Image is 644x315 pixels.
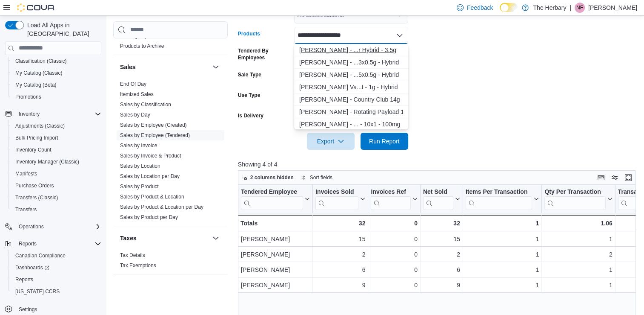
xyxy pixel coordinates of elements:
a: Sales by Location per Day [120,173,180,179]
p: Showing 4 of 4 [238,160,640,169]
span: My Catalog (Beta) [15,82,57,88]
a: Reports [12,274,37,285]
a: [US_STATE] CCRS [12,286,63,297]
span: Bulk Pricing Import [12,133,101,143]
div: 1 [466,280,539,290]
button: Woody Nelson Vapes - Rainbow Driver Live Resin 510 Cart - 1g - Hybrid [294,81,408,93]
span: Transfers (Classic) [12,192,101,203]
a: Inventory Count [12,145,55,155]
button: Close list of options [396,32,403,39]
span: Inventory [19,111,40,117]
button: My Catalog (Classic) [9,67,105,79]
span: Reports [15,276,33,283]
a: Classification (Classic) [12,56,70,66]
div: Natasha Forgie [575,3,585,13]
a: Itemized Sales [120,91,154,97]
div: 32 [423,218,460,228]
div: [PERSON_NAME] [241,234,310,244]
span: Feedback [467,3,493,12]
button: Promotions [9,91,105,103]
a: Sales by Product & Location per Day [120,204,203,210]
a: Sales by Day [120,112,150,118]
a: Dashboards [9,262,105,274]
button: Taxes [120,234,209,242]
div: 1 [466,234,539,244]
span: Classification (Classic) [15,58,67,64]
span: Purchase Orders [15,182,54,189]
button: Manifests [9,168,105,180]
span: Inventory Manager (Classic) [15,158,79,165]
span: Transfers [12,204,101,215]
button: Sales [211,62,221,72]
button: Sales [120,63,209,71]
a: Sales by Location [120,163,160,169]
div: 6 [315,265,365,275]
div: 1 [544,234,612,244]
div: Net Sold [423,188,453,210]
div: Items Per Transaction [466,188,532,196]
button: Items Per Transaction [466,188,539,210]
a: Settings [15,304,40,315]
span: [US_STATE] CCRS [15,288,60,295]
label: Products [238,30,260,37]
span: Dashboards [12,262,101,273]
label: Use Type [238,92,260,99]
a: Adjustments (Classic) [12,121,68,131]
span: Promotions [12,92,101,102]
div: 1 [544,265,612,275]
div: [PERSON_NAME] [241,280,310,290]
span: Sales by Employee (Tendered) [120,132,190,139]
button: Reports [9,274,105,286]
button: Woody Nelson - Rainbow Driver Hybrid - 3.5g [294,44,408,56]
a: My Catalog (Beta) [12,80,60,90]
div: 0 [371,234,417,244]
span: My Catalog (Classic) [12,68,101,78]
span: Products to Archive [120,43,164,50]
button: Run Report [361,133,408,150]
a: Dashboards [12,262,53,273]
div: [PERSON_NAME] - ...5x0.5g - Hybrid [299,70,403,79]
p: The Herbary [533,3,566,13]
div: [PERSON_NAME] - ... - 10x1 - 100mg [299,120,403,128]
div: [PERSON_NAME] - Country Club 14g [299,95,403,104]
button: Woody Nelson - Rainbow Driver Pre-rolls - 3x0.5g - Hybrid [294,56,408,69]
span: Purchase Orders [12,181,101,191]
a: Sales by Classification [120,102,171,108]
span: Load All Apps in [GEOGRAPHIC_DATA] [24,21,101,38]
a: Sales by Employee (Tendered) [120,132,190,138]
a: Sales by Invoice [120,143,157,149]
div: 0 [371,265,417,275]
span: Reports [19,240,37,247]
span: Sales by Employee (Created) [120,122,187,128]
span: Canadian Compliance [12,251,101,261]
a: Manifests [12,169,40,179]
button: Net Sold [423,188,460,210]
span: Sales by Day [120,111,150,118]
span: Tax Exemptions [120,262,156,269]
button: Woody Nelson - Country Club 14g [294,93,408,106]
button: Operations [15,222,47,232]
a: Purchase Orders [12,181,57,191]
label: Tendered By Employees [238,47,291,61]
button: Purchase Orders [9,180,105,192]
button: Woody Nelson - Rainbow Driver Pre-rolls 5x0.5g - Hybrid [294,69,408,81]
div: 32 [315,218,365,228]
div: Invoices Sold [315,188,358,196]
span: Sales by Location per Day [120,173,180,180]
span: Transfers [15,206,37,213]
a: Sales by Product & Location [120,194,184,200]
span: Sales by Product [120,183,159,190]
a: Transfers (Classic) [12,192,61,203]
span: Adjustments (Classic) [15,122,65,129]
div: Invoices Ref [371,188,410,196]
div: Tendered Employee [241,188,303,210]
span: Manifests [15,170,37,177]
a: Transfers [12,204,40,215]
span: Inventory Count [15,146,52,153]
span: Sales by Classification [120,101,171,108]
div: 1.06 [544,218,612,228]
div: Sales [113,79,228,226]
button: Display options [610,172,620,183]
div: 1 [466,218,539,228]
button: [US_STATE] CCRS [9,286,105,297]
